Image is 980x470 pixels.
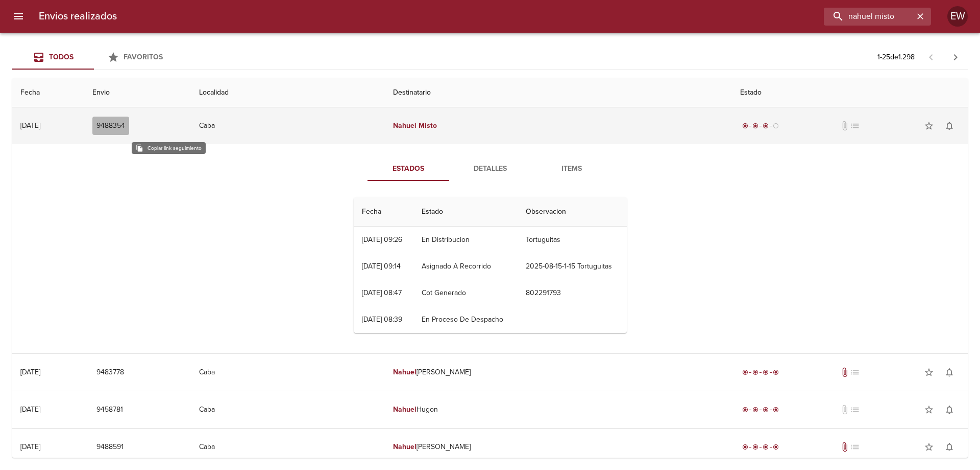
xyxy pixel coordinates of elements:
[12,45,176,70] div: Tabs Envios
[840,442,850,452] span: Tiene documentos adjuntos
[742,369,748,375] span: radio_button_checked
[96,120,125,132] span: 9488354
[367,156,612,181] div: Tabs detalle de guia
[92,438,128,457] button: 9488591
[6,4,31,29] button: menu
[947,6,968,27] div: EW
[763,123,769,129] span: radio_button_checked
[742,123,748,129] span: radio_button_checked
[518,280,626,306] td: 802291793
[947,6,968,27] div: Abrir información de usuario
[191,429,385,465] td: Caba
[773,407,779,413] span: radio_button_checked
[96,404,123,416] span: 9458781
[385,391,732,428] td: Hugon
[939,399,960,420] button: Activar notificaciones
[742,407,748,413] span: radio_button_checked
[96,441,124,454] span: 9488591
[924,405,934,415] span: star_border
[752,123,758,129] span: radio_button_checked
[419,121,437,130] em: Misto
[385,354,732,391] td: [PERSON_NAME]
[354,197,627,333] table: Tabla de seguimiento
[191,354,385,391] td: Caba
[752,369,758,375] span: radio_button_checked
[742,444,748,450] span: radio_button_checked
[413,306,518,333] td: En Proceso De Despacho
[20,405,40,414] div: [DATE]
[124,53,163,61] span: Favoritos
[12,78,84,107] th: Fecha
[20,442,40,451] div: [DATE]
[518,253,626,280] td: 2025-08-15-1-15 Tortuguitas
[924,442,934,452] span: star_border
[393,405,416,414] em: Nahuel
[919,437,939,457] button: Agregar a favoritos
[413,253,518,280] td: Asignado A Recorrido
[824,8,914,26] input: buscar
[362,262,401,271] div: [DATE] 09:14
[362,315,402,324] div: [DATE] 08:39
[840,405,850,415] span: No tiene documentos adjuntos
[354,197,414,227] th: Fecha
[752,407,758,413] span: radio_button_checked
[92,400,127,419] button: 9458781
[362,288,402,297] div: [DATE] 08:47
[385,429,732,465] td: [PERSON_NAME]
[939,362,960,383] button: Activar notificaciones
[92,117,129,136] button: 9488354
[763,369,769,375] span: radio_button_checked
[413,227,518,253] td: En Distribucion
[944,121,954,131] span: notifications_none
[924,367,934,377] span: star_border
[850,121,860,131] span: No tiene pedido asociado
[96,366,124,379] span: 9483778
[732,78,968,107] th: Estado
[944,442,954,452] span: notifications_none
[374,163,443,175] span: Estados
[393,368,416,376] em: Nahuel
[939,437,960,457] button: Activar notificaciones
[39,8,117,25] h6: Envios realizados
[944,405,954,415] span: notifications_none
[393,121,416,130] em: Nahuel
[92,363,128,382] button: 9483778
[385,78,732,107] th: Destinatario
[393,442,416,451] em: Nahuel
[740,121,781,131] div: En viaje
[850,442,860,452] span: No tiene pedido asociado
[763,407,769,413] span: radio_button_checked
[939,116,960,136] button: Activar notificaciones
[919,399,939,420] button: Agregar a favoritos
[919,362,939,383] button: Agregar a favoritos
[362,235,402,244] div: [DATE] 09:26
[773,444,779,450] span: radio_button_checked
[919,116,939,136] button: Agregar a favoritos
[840,121,850,131] span: No tiene documentos adjuntos
[518,227,626,253] td: Tortuguitas
[413,197,518,227] th: Estado
[20,368,40,376] div: [DATE]
[740,405,781,415] div: Entregado
[877,52,915,62] p: 1 - 25 de 1.298
[191,391,385,428] td: Caba
[763,444,769,450] span: radio_button_checked
[944,367,954,377] span: notifications_none
[943,45,968,70] span: Pagina siguiente
[840,367,850,377] span: Tiene documentos adjuntos
[537,163,606,175] span: Items
[49,53,73,61] span: Todos
[924,121,934,131] span: star_border
[773,369,779,375] span: radio_button_checked
[773,123,779,129] span: radio_button_unchecked
[84,78,191,107] th: Envio
[752,444,758,450] span: radio_button_checked
[850,405,860,415] span: No tiene pedido asociado
[191,107,385,144] td: Caba
[919,52,943,62] span: Pagina anterior
[413,280,518,306] td: Cot Generado
[740,367,781,377] div: Entregado
[518,197,626,227] th: Observacion
[191,78,385,107] th: Localidad
[740,442,781,452] div: Entregado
